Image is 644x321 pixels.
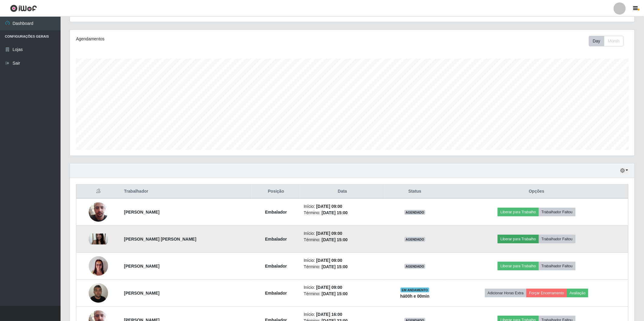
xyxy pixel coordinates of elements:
time: [DATE] 15:00 [322,237,348,242]
strong: Embalador [265,210,287,215]
img: 1676406696762.jpeg [89,234,108,245]
li: Término: [304,210,381,216]
button: Trabalhador Faltou [539,208,576,216]
button: Liberar para Trabalho [498,235,539,243]
strong: [PERSON_NAME] [PERSON_NAME] [124,237,197,242]
th: Status [385,184,445,199]
span: EM ANDAMENTO [401,288,429,292]
button: Avaliação [567,289,589,297]
time: [DATE] 09:00 [316,204,342,209]
time: [DATE] 09:00 [316,231,342,236]
li: Término: [304,264,381,270]
strong: Embalador [265,291,287,296]
time: [DATE] 09:00 [316,285,342,290]
time: [DATE] 15:00 [322,210,348,215]
li: Início: [304,230,381,237]
button: Day [589,36,604,46]
span: AGENDADO [405,237,426,242]
strong: Embalador [265,264,287,269]
th: Opções [445,184,628,199]
li: Início: [304,257,381,264]
strong: Embalador [265,237,287,242]
li: Término: [304,237,381,243]
button: Adicionar Horas Extra [485,289,527,297]
button: Forçar Encerramento [527,289,567,297]
button: Trabalhador Faltou [539,235,576,243]
time: [DATE] 09:00 [316,258,342,263]
div: Agendamentos [76,36,301,42]
img: 1745843945427.jpeg [89,195,108,229]
time: [DATE] 16:00 [316,312,342,317]
strong: [PERSON_NAME] [124,264,160,269]
time: [DATE] 15:00 [322,264,348,269]
strong: há 00 h e 00 min [400,294,430,299]
img: 1714957062897.jpeg [89,280,108,306]
th: Data [300,184,385,199]
span: AGENDADO [405,210,426,215]
img: 1704290796442.jpeg [89,253,108,279]
li: Início: [304,203,381,210]
li: Início: [304,284,381,291]
button: Liberar para Trabalho [498,262,539,270]
strong: [PERSON_NAME] [124,210,160,215]
div: Toolbar with button groups [589,36,629,46]
th: Posição [252,184,300,199]
button: Trabalhador Faltou [539,262,576,270]
li: Início: [304,311,381,318]
button: Liberar para Trabalho [498,208,539,216]
th: Trabalhador [121,184,252,199]
span: AGENDADO [405,264,426,269]
li: Término: [304,291,381,297]
img: CoreUI Logo [10,5,37,12]
button: Month [604,36,624,46]
strong: [PERSON_NAME] [124,291,160,296]
div: First group [589,36,624,46]
time: [DATE] 15:00 [322,291,348,296]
